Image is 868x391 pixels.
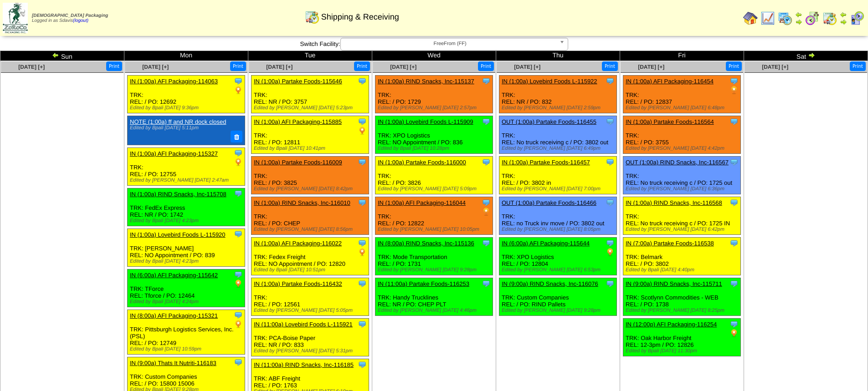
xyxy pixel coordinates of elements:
[130,360,216,366] a: IN (9:00a) Thats It Nutriti-116183
[358,117,367,126] img: Tooltip
[372,51,496,61] td: Wed
[499,278,617,316] div: TRK: Custom Companies REL: / PO: RIND Pallets
[482,76,491,86] img: Tooltip
[606,279,615,288] img: Tooltip
[130,118,226,125] a: NOTE (1:00a) ff and NR dock closed
[606,117,615,126] img: Tooltip
[626,348,740,354] div: Edited by Bpali [DATE] 11:30pm
[502,280,598,287] a: IN (9:00a) RIND Snacks, Inc-116076
[358,239,367,248] img: Tooltip
[130,312,218,319] a: IN (8:00a) AFI Packaging-115321
[626,78,714,85] a: IN (1:00a) AFI Packaging-116454
[128,147,245,185] div: TRK: REL: / PO: 12755
[626,186,740,192] div: Edited by [PERSON_NAME] [DATE] 6:36pm
[378,227,493,232] div: Edited by [PERSON_NAME] [DATE] 10:05pm
[626,267,740,273] div: Edited by Bpali [DATE] 4:40pm
[354,61,370,71] button: Print
[358,279,367,288] img: Tooltip
[606,76,615,86] img: Tooltip
[234,86,243,95] img: PO
[744,51,868,61] td: Sat
[375,238,493,275] div: TRK: Mode Transportation REL: / PO: 1731
[254,105,369,111] div: Edited by [PERSON_NAME] [DATE] 5:23pm
[128,76,245,113] div: TRK: REL: / PO: 12692
[502,240,590,247] a: IN (6:00a) AFI Packaging-115644
[626,159,729,166] a: OUT (1:00a) RIND Snacks, Inc-116567
[248,51,372,61] td: Tue
[626,280,722,287] a: IN (9:00a) RIND Snacks, Inc-115711
[130,150,218,157] a: IN (1:00a) AFI Packaging-115327
[499,157,617,194] div: TRK: REL: / PO: 3802 in
[254,78,342,85] a: IN (1:00a) Partake Foods-115646
[254,240,342,247] a: IN (1:00a) AFI Packaging-116022
[623,278,741,316] div: TRK: Scotlynn Commodities - WEB REL: / PO: 1738
[626,308,740,313] div: Edited by [PERSON_NAME] [DATE] 8:25pm
[762,64,788,70] a: [DATE] [+]
[623,157,741,194] div: TRK: REL: No truck receiving c / PO: 1725 out
[482,239,491,248] img: Tooltip
[18,64,45,70] a: [DATE] [+]
[130,78,218,85] a: IN (1:00a) AFI Packaging-114063
[254,186,369,192] div: Edited by [PERSON_NAME] [DATE] 8:42pm
[499,76,617,113] div: TRK: REL: NR / PO: 832
[234,320,243,329] img: PO
[378,105,493,111] div: Edited by [PERSON_NAME] [DATE] 2:57pm
[729,239,739,248] img: Tooltip
[32,13,108,18] span: [DEMOGRAPHIC_DATA] Packaging
[234,189,243,198] img: Tooltip
[496,51,620,61] td: Thu
[626,199,722,206] a: IN (1:00a) RIND Snacks, Inc-116568
[254,159,342,166] a: IN (1:00a) Partake Foods-116009
[266,64,293,70] a: [DATE] [+]
[478,61,494,71] button: Print
[729,279,739,288] img: Tooltip
[499,116,617,154] div: TRK: REL: No truck receiving c / PO: 3802 out
[626,118,714,125] a: IN (1:00a) Partake Foods-116564
[231,131,242,142] button: Delete Note
[254,321,353,328] a: IN (11:00a) Lovebird Foods L-115921
[606,198,615,207] img: Tooltip
[840,18,847,25] img: arrowright.gif
[305,10,319,24] img: calendarinout.gif
[234,279,243,288] img: PO
[358,248,367,257] img: PO
[130,191,226,198] a: IN (1:00a) RIND Snacks, Inc-115708
[626,146,740,151] div: Edited by [PERSON_NAME] [DATE] 4:42pm
[729,76,739,86] img: Tooltip
[378,240,474,247] a: IN (8:00a) RIND Snacks, Inc-115136
[52,51,59,59] img: arrowleft.gif
[638,64,664,70] a: [DATE] [+]
[344,38,556,49] span: FreeFrom (FF)
[73,18,88,23] a: (logout)
[502,78,597,85] a: IN (1:00a) Lovebird Foods L-115922
[230,61,246,71] button: Print
[850,61,866,71] button: Print
[321,12,399,22] span: Shipping & Receiving
[726,61,742,71] button: Print
[743,11,758,25] img: home.gif
[0,51,124,61] td: Sun
[130,346,245,352] div: Edited by Bpali [DATE] 10:59pm
[623,319,741,356] div: TRK: Oak Harbor Freight REL: 12-3pm / PO: 12826
[142,64,169,70] span: [DATE] [+]
[502,199,596,206] a: OUT (1:00a) Partake Foods-116466
[626,240,714,247] a: IN (7:00a) Partake Foods-116538
[254,199,350,206] a: IN (1:00a) RIND Snacks, Inc-116010
[128,269,245,307] div: TRK: TForce REL: Tforce / PO: 12464
[482,198,491,207] img: Tooltip
[254,118,342,125] a: IN (1:00a) AFI Packaging-115885
[358,198,367,207] img: Tooltip
[729,86,739,95] img: PO
[358,76,367,86] img: Tooltip
[378,186,493,192] div: Edited by [PERSON_NAME] [DATE] 5:09pm
[254,348,369,354] div: Edited by [PERSON_NAME] [DATE] 5:31pm
[375,157,493,194] div: TRK: REL: / PO: 3826
[502,159,590,166] a: IN (1:00a) Partake Foods-116457
[254,146,369,151] div: Edited by Bpali [DATE] 10:41pm
[502,227,616,232] div: Edited by [PERSON_NAME] [DATE] 8:05pm
[602,61,618,71] button: Print
[606,157,615,167] img: Tooltip
[378,199,466,206] a: IN (1:00a) AFI Packaging-116044
[623,116,741,154] div: TRK: REL: / PO: 3755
